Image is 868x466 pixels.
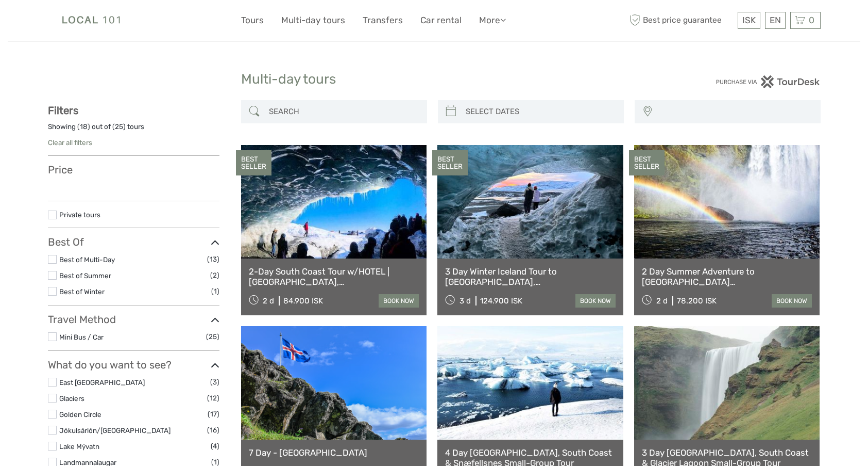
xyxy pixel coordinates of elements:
span: (4) [211,440,219,452]
div: 124.900 ISK [480,296,522,306]
div: 84.900 ISK [283,296,323,306]
a: Best of Winter [59,287,105,296]
div: EN [765,12,786,29]
strong: Filters [48,104,78,117]
a: book now [575,294,616,308]
h1: Multi-day tours [241,71,627,88]
a: Lake Mývatn [59,442,99,451]
a: Car rental [420,13,462,28]
a: More [479,13,506,28]
a: 2-Day South Coast Tour w/HOTEL | [GEOGRAPHIC_DATA], [GEOGRAPHIC_DATA], [GEOGRAPHIC_DATA] & Waterf... [249,266,419,287]
span: (16) [207,424,219,436]
a: Golden Circle [59,410,101,419]
a: Mini Bus / Car [59,333,104,341]
span: (25) [206,331,219,343]
a: book now [379,294,419,308]
h3: Price [48,164,219,176]
span: 0 [807,15,816,25]
a: book now [772,294,812,308]
span: 2 d [656,296,668,306]
div: Showing ( ) out of ( ) tours [48,122,219,138]
img: PurchaseViaTourDesk.png [716,75,820,88]
a: Multi-day tours [281,13,345,28]
a: Glaciers [59,394,84,403]
a: Private tours [59,211,100,219]
span: 3 d [459,296,471,306]
a: Jökulsárlón/[GEOGRAPHIC_DATA] [59,426,171,435]
a: Transfers [363,13,403,28]
span: (2) [210,269,219,281]
a: Best of Multi-Day [59,255,115,264]
span: ISK [742,15,756,25]
span: (3) [210,376,219,388]
span: (13) [207,253,219,265]
div: BEST SELLER [432,150,468,176]
span: (12) [207,392,219,404]
a: 2 Day Summer Adventure to [GEOGRAPHIC_DATA] [GEOGRAPHIC_DATA], Glacier Hiking, [GEOGRAPHIC_DATA],... [642,266,812,287]
a: East [GEOGRAPHIC_DATA] [59,378,145,387]
a: Tours [241,13,264,28]
label: 18 [80,122,88,132]
div: BEST SELLER [629,150,665,176]
div: 78.200 ISK [677,296,717,306]
span: Best price guarantee [627,12,735,29]
div: BEST SELLER [236,150,271,176]
label: 25 [115,122,123,132]
h3: Travel Method [48,313,219,326]
span: (17) [208,408,219,420]
a: 3 Day Winter Iceland Tour to [GEOGRAPHIC_DATA], [GEOGRAPHIC_DATA], [GEOGRAPHIC_DATA] and [GEOGRAP... [445,266,616,287]
input: SEARCH [265,103,422,121]
img: Local 101 [48,8,136,33]
span: (1) [211,285,219,297]
span: 2 d [263,296,274,306]
a: Best of Summer [59,271,111,280]
h3: What do you want to see? [48,359,219,371]
a: 7 Day - [GEOGRAPHIC_DATA] [249,447,419,458]
a: Clear all filters [48,138,92,147]
input: SELECT DATES [462,103,619,121]
h3: Best Of [48,236,219,248]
